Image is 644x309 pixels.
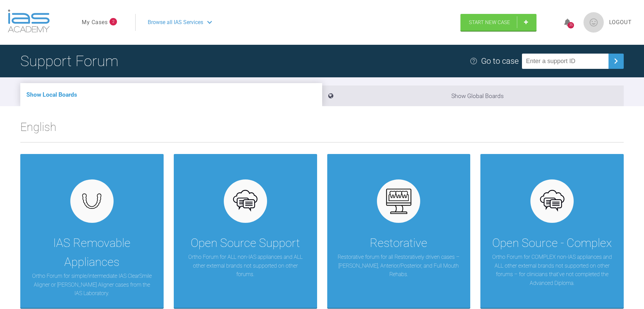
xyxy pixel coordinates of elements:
[20,49,118,73] h1: Support Forum
[583,12,604,33] img: profile.png
[539,188,565,214] img: opensource.6e495855.svg
[491,253,614,287] p: Ortho Forum for COMPLEX non-IAS appliances and ALL other external brands not supported on other f...
[568,22,574,28] div: 35
[174,154,317,308] a: Open Source SupportOrtho Forum for ALL non-IAS appliances and ALL other external brands not suppo...
[322,85,624,106] li: Show Global Boards
[386,188,412,214] img: restorative.65e8f6b6.svg
[148,18,203,27] span: Browse all IAS Services
[492,234,612,253] div: Open Source - Complex
[232,188,258,214] img: opensource.6e495855.svg
[522,54,609,69] input: Enter a support ID
[370,234,427,253] div: Restorative
[8,9,50,33] img: logo-light.3e3ef733.png
[110,18,117,25] span: 2
[337,253,460,279] p: Restorative forum for all Restoratively driven cases – [PERSON_NAME], Anterior/Posterior, and Ful...
[20,83,322,106] li: Show Local Boards
[82,18,108,27] a: My Cases
[30,234,153,272] div: IAS Removable Appliances
[460,14,536,31] a: Start New Case
[327,154,471,308] a: RestorativeRestorative forum for all Restoratively driven cases – [PERSON_NAME], Anterior/Posteri...
[480,154,624,308] a: Open Source - ComplexOrtho Forum for COMPLEX non-IAS appliances and ALL other external brands not...
[20,154,164,308] a: IAS Removable AppliancesOrtho Forum for simple/intermediate IAS ClearSmile Aligner or [PERSON_NAM...
[609,18,632,27] a: Logout
[481,55,519,67] div: Go to case
[469,19,510,25] span: Start New Case
[79,191,105,211] img: removables.927eaa4e.svg
[611,56,621,66] img: chevronRight.28bd32b0.svg
[191,234,300,253] div: Open Source Support
[184,253,307,279] p: Ortho Forum for ALL non-IAS appliances and ALL other external brands not supported on other forums.
[470,57,478,65] img: help.e70b9f3d.svg
[20,118,624,142] h2: English
[30,272,153,298] p: Ortho Forum for simple/intermediate IAS ClearSmile Aligner or [PERSON_NAME] Aligner cases from th...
